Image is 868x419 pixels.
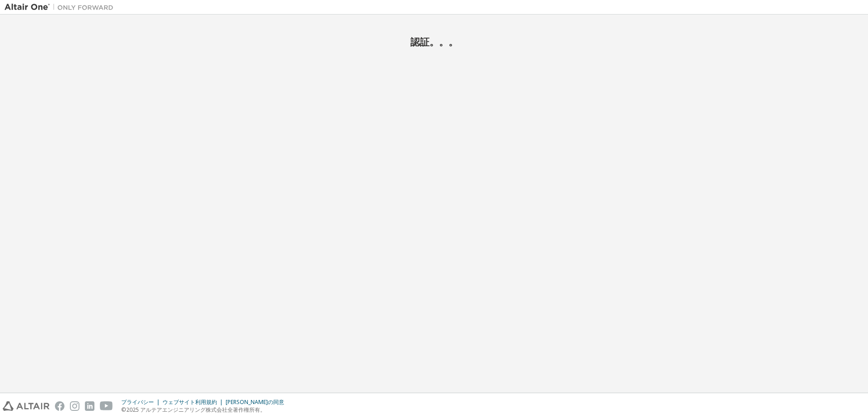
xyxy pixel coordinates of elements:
h2: 認証。。。 [5,36,863,48]
div: [PERSON_NAME]の同意 [226,399,290,406]
img: youtube.svg [100,401,113,411]
img: altair_logo.svg [3,401,49,411]
img: instagram.svg [70,401,79,411]
div: ウェブサイト利用規約 [163,399,226,406]
div: プライバシー [121,399,163,406]
p: © [121,406,290,414]
font: 2025 アルテアエンジニアリング株式会社全著作権所有。 [126,406,266,414]
img: facebook.svg [55,401,64,411]
img: アルタイルワン [5,3,118,12]
img: linkedin.svg [85,401,94,411]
